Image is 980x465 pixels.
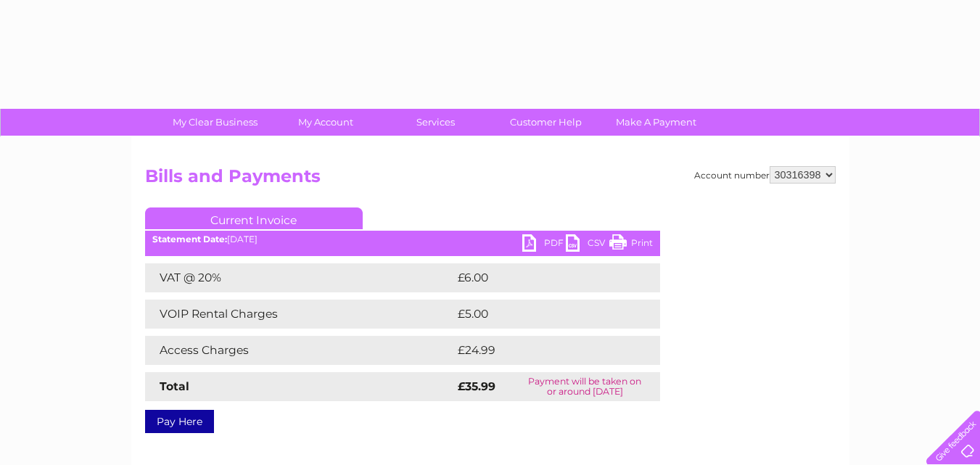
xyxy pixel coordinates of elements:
[265,109,385,136] a: My Account
[596,109,716,136] a: Make A Payment
[566,234,609,255] a: CSV
[486,109,606,136] a: Customer Help
[145,207,363,229] a: Current Invoice
[145,166,836,194] h2: Bills and Payments
[160,379,189,393] strong: Total
[145,410,214,433] a: Pay Here
[152,234,227,244] b: Statement Date:
[694,166,836,184] div: Account number
[454,336,632,365] td: £24.99
[454,263,627,292] td: £6.00
[522,234,566,255] a: PDF
[609,234,653,255] a: Print
[145,234,660,244] div: [DATE]
[145,263,454,292] td: VAT @ 20%
[454,300,627,329] td: £5.00
[376,109,495,136] a: Services
[155,109,275,136] a: My Clear Business
[458,379,495,393] strong: £35.99
[145,336,454,365] td: Access Charges
[145,300,454,329] td: VOIP Rental Charges
[510,372,660,401] td: Payment will be taken on or around [DATE]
